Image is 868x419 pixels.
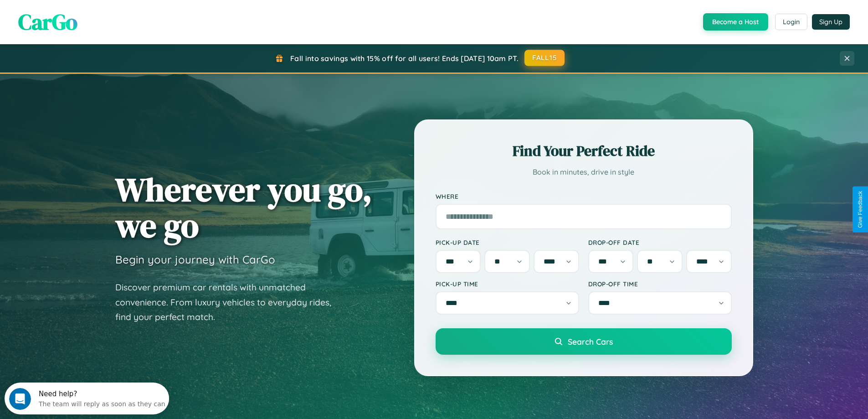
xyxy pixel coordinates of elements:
[812,14,850,30] button: Sign Up
[4,4,169,29] div: Open Intercom Messenger
[34,15,161,25] div: The team will reply as soon as they can
[34,8,161,15] div: Need help?
[115,280,343,325] p: Discover premium car rentals with unmatched convenience. From luxury vehicles to everyday rides, ...
[588,238,732,246] label: Drop-off Date
[436,280,579,288] label: Pick-up Time
[115,253,275,266] h3: Begin your journey with CarGo
[436,328,732,355] button: Search Cars
[703,13,768,31] button: Become a Host
[5,383,169,414] iframe: Intercom live chat discovery launcher
[290,54,519,63] span: Fall into savings with 15% off for all users! Ends [DATE] 10am PT.
[436,141,732,161] h2: Find Your Perfect Ride
[775,14,807,30] button: Login
[857,191,863,228] div: Give Feedback
[436,166,732,179] p: Book in minutes, drive in style
[9,388,31,410] iframe: Intercom live chat
[588,280,732,288] label: Drop-off Time
[436,192,732,200] label: Where
[436,238,579,246] label: Pick-up Date
[18,7,77,37] span: CarGo
[568,336,613,347] span: Search Cars
[115,171,372,243] h1: Wherever you go, we go
[524,50,565,66] button: FALL15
